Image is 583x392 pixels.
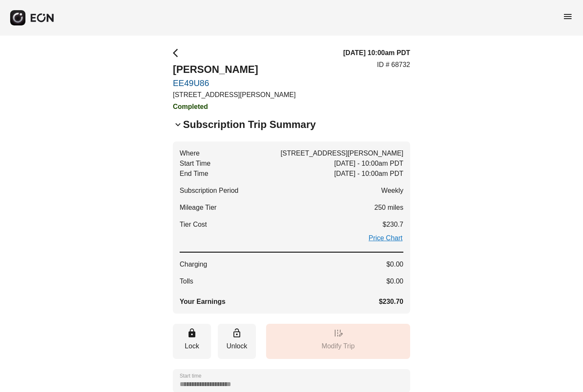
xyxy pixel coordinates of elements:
[180,148,200,158] span: Where
[180,169,208,179] span: End Time
[183,118,316,131] h2: Subscription Trip Summary
[187,328,197,338] span: lock
[177,341,207,351] p: Lock
[180,158,211,169] span: Start Time
[173,142,410,314] button: Where[STREET_ADDRESS][PERSON_NAME]Start Time[DATE] - 10:00am PDTEnd Time[DATE] - 10:00am PDTSubsc...
[173,48,183,58] span: arrow_back_ios
[375,203,403,213] span: 250 miles
[180,259,207,270] span: Charging
[173,102,296,112] h3: Completed
[334,169,403,179] span: [DATE] - 10:00am PDT
[386,259,403,270] span: $0.00
[232,328,242,338] span: lock_open
[180,186,239,196] span: Subscription Period
[173,63,296,76] h2: [PERSON_NAME]
[173,324,211,359] button: Lock
[180,297,225,307] span: Your Earnings
[343,48,410,58] h3: [DATE] 10:00am PDT
[368,233,403,243] a: Price Chart
[173,120,183,130] span: keyboard_arrow_down
[377,60,410,70] p: ID # 68732
[173,78,296,88] a: EE49U86
[381,186,403,196] span: Weekly
[180,220,207,230] span: Tier Cost
[180,203,217,213] span: Mileage Tier
[334,158,403,169] span: [DATE] - 10:00am PDT
[386,276,403,286] span: $0.00
[173,90,296,100] p: [STREET_ADDRESS][PERSON_NAME]
[222,341,252,351] p: Unlock
[218,324,256,359] button: Unlock
[280,148,403,158] span: [STREET_ADDRESS][PERSON_NAME]
[379,297,403,307] span: $230.70
[383,220,403,230] span: $230.7
[180,276,193,286] span: Tolls
[563,11,573,22] span: menu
